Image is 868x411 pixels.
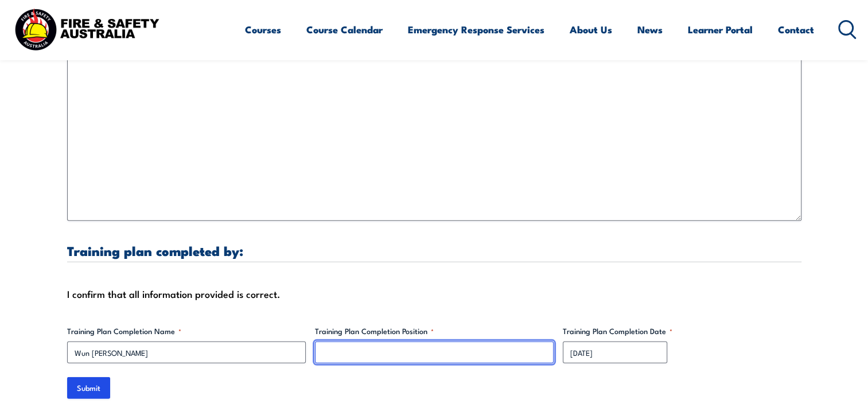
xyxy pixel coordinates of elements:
input: Submit [67,377,110,399]
label: Training Plan Completion Date [563,325,801,337]
a: Emergency Response Services [408,14,544,45]
a: Course Calendar [306,14,383,45]
a: Contact [778,14,814,45]
a: About Us [570,14,612,45]
div: I confirm that all information provided is correct. [67,285,801,303]
label: Training Plan Completion Name [67,325,306,337]
a: Courses [245,14,281,45]
a: Learner Portal [688,14,753,45]
label: Training Plan Completion Position [315,325,554,337]
input: dd/mm/yyyy [563,342,667,363]
h3: Training plan completed by: [67,244,801,257]
a: News [637,14,663,45]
